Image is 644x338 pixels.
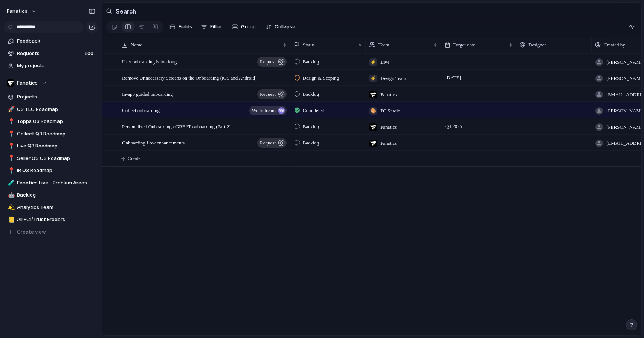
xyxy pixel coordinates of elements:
a: My projects [4,60,98,71]
span: Fanatics [17,79,38,87]
span: Fanatics [380,140,397,147]
span: In-app guided onboarding [122,89,173,98]
button: workstream [249,106,287,115]
div: 📍Live Q3 Roadmap [4,140,98,152]
span: Status [303,41,315,49]
span: Q3 TLC Roadmap [17,106,95,113]
span: Seller OS Q3 Roadmap [17,155,95,162]
div: 📍 [8,166,13,175]
span: Analytics Team [17,204,95,211]
div: 📍 [8,129,13,138]
span: [DATE] [443,73,463,82]
span: Requests [17,50,82,57]
span: Filter [210,23,222,31]
a: 📍Collect Q3 Roadmap [4,128,98,140]
span: Collapse [275,23,295,31]
span: fanatics [7,8,27,15]
span: Topps Q3 Roadmap [17,118,95,125]
span: 100 [84,50,95,57]
div: 🚀 [8,105,13,114]
span: Create view [17,228,46,236]
a: 📍IR Q3 Roadmap [4,165,98,176]
a: Projects [4,91,98,103]
span: Collect onboarding [122,106,160,114]
div: 🎨 [369,107,377,115]
span: Create [128,155,140,162]
span: FC Studio [380,107,400,115]
span: request [260,138,276,148]
span: Onboarding flow enhancements [122,138,185,147]
span: Collect Q3 Roadmap [17,130,95,138]
span: Design & Scoping [303,74,339,82]
span: workstream [252,105,276,116]
button: 🧪 [7,179,14,187]
button: Filter [198,21,225,33]
button: 📍 [7,167,14,174]
div: ⚡ [369,58,377,66]
button: Collapse [262,21,298,33]
a: 🧪Fanatics Live - Problem Areas [4,177,98,189]
span: Completed [303,107,324,114]
span: Q4 2025 [443,122,464,131]
span: Personalized Onboarding / GREAT onboarding (Part 2) [122,122,231,131]
span: Feedback [17,37,95,45]
button: 📍 [7,130,14,138]
span: Created by [604,41,625,49]
div: 💫Analytics Team [4,202,98,213]
button: 🚀 [7,106,14,113]
span: Designer [528,41,546,49]
button: fanatics [3,5,41,17]
span: request [260,57,276,67]
div: 📍 [8,142,13,151]
span: Group [241,23,256,31]
span: Backlog [303,58,319,66]
span: Team [378,41,389,49]
span: Backlog [17,191,95,199]
span: Design Team [380,75,406,82]
div: 💫 [8,203,13,212]
button: 🤖 [7,191,14,199]
span: Fanatics [380,91,397,98]
div: 📒 [8,215,13,224]
div: 📍 [8,154,13,163]
span: Live [380,58,389,66]
button: Create view [4,226,98,238]
span: Backlog [303,139,319,147]
a: 🚀Q3 TLC Roadmap [4,104,98,115]
a: 📍Seller OS Q3 Roadmap [4,153,98,164]
button: 📍 [7,118,14,125]
span: My projects [17,62,95,69]
button: Group [228,21,259,33]
button: 📒 [7,216,14,223]
button: 📍 [7,155,14,162]
a: 🤖Backlog [4,189,98,201]
span: Backlog [303,91,319,98]
button: Fields [166,21,195,33]
button: Fanatics [4,77,98,89]
span: Backlog [303,123,319,131]
div: ⚡ [369,75,377,82]
span: request [260,89,276,100]
button: 💫 [7,204,14,211]
span: User onboarding is too long [122,57,177,66]
span: Target date [453,41,475,49]
a: Feedback [4,35,98,47]
a: 📍Topps Q3 Roadmap [4,116,98,127]
button: request [257,138,287,148]
h2: Search [116,7,136,16]
span: All FCI/Trust Eroders [17,216,95,223]
a: 📒All FCI/Trust Eroders [4,214,98,225]
button: request [257,57,287,67]
span: Projects [17,93,95,101]
span: IR Q3 Roadmap [17,167,95,174]
span: Fields [179,23,192,31]
div: 📍 [8,117,13,126]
